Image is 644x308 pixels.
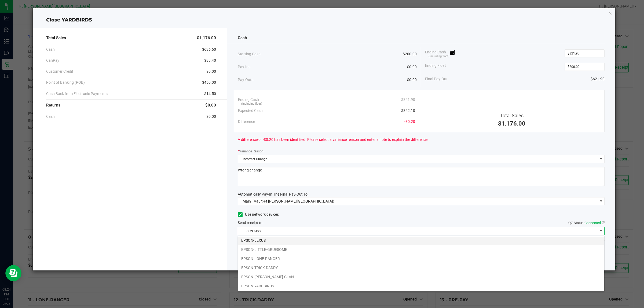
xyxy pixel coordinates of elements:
[407,77,417,83] span: $0.00
[403,51,417,57] span: $200.00
[407,64,417,70] span: $0.00
[425,76,448,82] span: Final Pay-Out
[238,77,253,83] span: Pay-Outs
[238,108,263,113] span: Expected Cash
[401,97,415,102] span: $821.90
[238,272,604,281] li: EPSON-[PERSON_NAME]-CLAN
[238,245,604,254] li: EPSON-LITTLE-GRUESOME
[202,47,216,52] span: $636.60
[238,119,255,124] span: Difference
[584,221,601,225] span: Connected
[425,63,446,71] span: Ending Float
[33,16,616,24] div: Close YARDBIRDS
[238,149,264,154] label: Variance Reason
[238,227,598,235] span: EPSON-KISS
[238,236,604,245] li: EPSON-LEXUS
[203,91,216,97] span: -$14.50
[238,254,604,263] li: EPSON-LONE-RANGER
[401,108,415,113] span: $822.10
[202,80,216,85] span: $450.00
[568,221,605,225] span: QZ Status:
[591,76,605,82] span: $621.90
[500,113,524,118] span: Total Sales
[46,69,73,74] span: Customer Credit
[206,114,216,119] span: $0.00
[46,80,85,85] span: Point of Banking (POB)
[46,58,59,63] span: CanPay
[404,119,415,124] span: -$0.20
[46,114,55,119] span: Cash
[206,69,216,74] span: $0.00
[205,102,216,108] span: $0.00
[46,35,66,41] span: Total Sales
[46,47,55,52] span: Cash
[204,58,216,63] span: $89.40
[238,212,279,217] label: Use network devices
[238,221,263,225] span: Send receipt to:
[241,102,262,106] span: (including float)
[238,97,259,102] span: Ending Cash
[238,192,308,196] span: Automatically Pay-In The Final Pay-Out To:
[238,35,247,41] span: Cash
[429,54,449,59] span: (including float)
[243,199,251,203] span: Main
[238,64,250,70] span: Pay-Ins
[238,137,428,142] span: A difference of -$0.20 has been identified. Please select a variance reason and enter a note to e...
[238,281,604,291] li: EPSON-YARDBIRDS
[498,120,525,127] span: $1,176.00
[197,35,216,41] span: $1,176.00
[238,155,598,163] span: Incorrect Change
[46,91,108,97] span: Cash Back from Electronic Payments
[238,263,604,272] li: EPSON-TRICK-DADDY
[253,199,334,203] span: (Vault-Ft [PERSON_NAME][GEOGRAPHIC_DATA])
[5,265,21,281] iframe: Resource center
[238,51,261,57] span: Starting Cash
[46,100,216,111] div: Returns
[425,49,455,57] span: Ending Cash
